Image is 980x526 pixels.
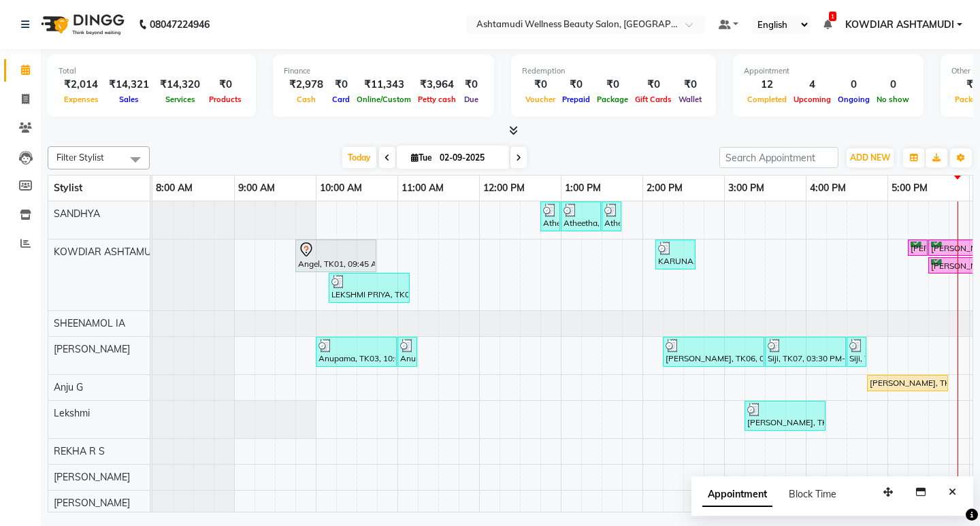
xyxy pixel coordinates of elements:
span: Completed [744,95,790,104]
div: [PERSON_NAME], TK06, 03:15 PM-04:15 PM, Ice Cream Manicure [746,403,824,429]
div: Anupama, TK03, 10:00 AM-11:00 AM, Normal Cleanup [317,339,395,365]
a: 12:00 PM [480,178,528,198]
div: Atheetha, TK08, 01:30 PM-01:45 PM, Chin Threading [603,203,620,229]
a: 9:00 AM [235,178,278,198]
span: REKHA R S [54,445,105,457]
span: Tue [408,152,436,163]
div: KARUNA, TK05, 02:10 PM-02:40 PM, Make up [657,242,694,267]
div: [PERSON_NAME], TK04, 05:15 PM-05:30 PM, Eyebrows Threading [909,242,926,254]
div: ₹0 [206,77,245,93]
div: Atheetha, TK08, 01:00 PM-01:30 PM, [GEOGRAPHIC_DATA] Threading [562,203,600,229]
span: SHEENAMOL IA [54,317,125,329]
b: 08047224946 [150,5,210,44]
a: 1 [823,18,832,31]
img: logo [35,5,128,44]
span: Block Time [789,488,836,500]
div: 4 [790,77,834,93]
div: 0 [873,77,913,93]
div: ₹0 [559,77,593,93]
a: 2:00 PM [643,178,686,198]
div: ₹0 [522,77,559,93]
span: Services [162,95,199,104]
div: LEKSHMI PRIYA, TK02, 10:10 AM-11:10 AM, Make up 3 [330,275,408,301]
span: KOWDIAR ASHTAMUDI [54,246,161,258]
span: No show [873,95,913,104]
span: 1 [829,12,836,21]
span: [PERSON_NAME] [54,343,130,355]
span: Anju G [54,381,83,393]
span: [PERSON_NAME] [54,471,130,483]
a: 5:00 PM [888,178,931,198]
a: 10:00 AM [316,178,365,198]
span: Online/Custom [353,95,414,104]
div: [PERSON_NAME], TK06, 02:15 PM-03:30 PM, Fyc Pure Vit-C Facial,Eyebrows Threading [664,339,763,365]
span: Today [342,147,376,168]
span: Petty cash [414,95,459,104]
div: Atheetha, TK08, 12:45 PM-01:00 PM, Eyebrows Threading [542,203,559,229]
button: ADD NEW [847,148,894,167]
span: Filter Stylist [56,152,104,163]
div: ₹3,964 [414,77,459,93]
div: ₹14,321 [103,77,154,93]
span: Ongoing [834,95,873,104]
input: 2025-09-02 [436,148,504,168]
a: 11:00 AM [398,178,447,198]
a: 8:00 AM [152,178,196,198]
div: Finance [284,65,483,77]
span: Lekshmi [54,407,90,419]
span: Prepaid [559,95,593,104]
div: 0 [834,77,873,93]
div: Siji, TK07, 04:30 PM-04:45 PM, Eyebrows Threading [848,339,865,365]
span: Sales [116,95,142,104]
button: Close [943,482,962,503]
div: ₹14,320 [154,77,206,93]
span: Products [206,95,245,104]
div: ₹0 [459,77,483,93]
a: 4:00 PM [806,178,849,198]
span: Package [593,95,632,104]
span: SANDHYA [54,208,100,220]
div: ₹0 [675,77,705,93]
a: 1:00 PM [561,178,604,198]
span: [PERSON_NAME] [54,497,130,509]
span: ADD NEW [850,152,890,163]
div: ₹11,343 [353,77,414,93]
span: Appointment [702,482,772,507]
div: 12 [744,77,790,93]
div: Siji, TK07, 03:30 PM-04:30 PM, Hair Spa [766,339,845,365]
span: Wallet [675,95,705,104]
span: Card [329,95,353,104]
div: ₹2,978 [284,77,329,93]
span: Cash [293,95,319,104]
span: Upcoming [790,95,834,104]
a: 3:00 PM [725,178,768,198]
div: Anupama, TK03, 11:00 AM-11:15 AM, Eyebrows Threading [399,339,416,365]
div: Total [59,65,245,77]
input: Search Appointment [719,147,838,168]
span: Expenses [61,95,102,104]
span: Gift Cards [632,95,675,104]
span: KOWDIAR ASHTAMUDI [845,18,954,32]
div: ₹0 [593,77,632,93]
div: [PERSON_NAME], TK10, 04:45 PM-05:45 PM, Anti-[MEDICAL_DATA] Treatment With Spa [868,377,947,389]
div: ₹0 [329,77,353,93]
span: Voucher [522,95,559,104]
div: ₹2,014 [59,77,103,93]
div: Angel, TK01, 09:45 AM-10:45 AM, Hair Cut With Fringes [297,242,375,270]
div: Appointment [744,65,913,77]
div: Redemption [522,65,705,77]
span: Due [461,95,482,104]
div: ₹0 [632,77,675,93]
span: Stylist [54,182,82,194]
